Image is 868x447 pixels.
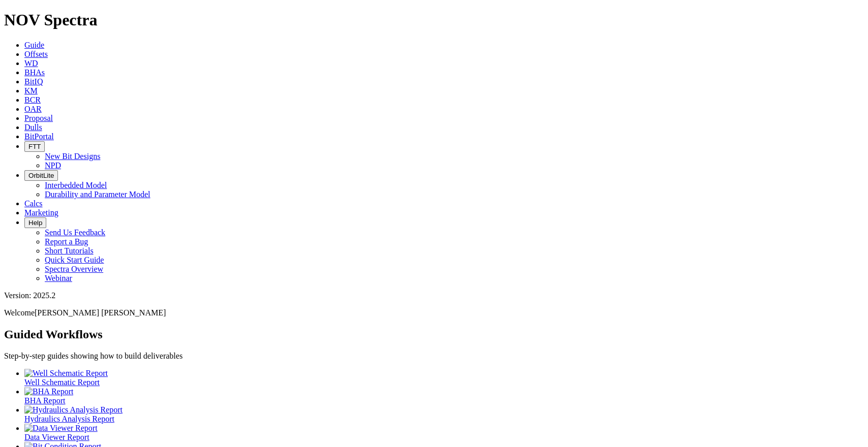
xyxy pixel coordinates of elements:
[24,105,42,113] a: OAR
[24,59,38,68] a: WD
[24,405,864,423] a: Hydraulics Analysis Report Hydraulics Analysis Report
[4,352,864,361] p: Step-by-step guides showing how to build deliverables
[45,246,94,255] a: Short Tutorials
[4,308,864,317] p: Welcome
[24,141,45,152] button: FTT
[45,274,72,282] a: Webinar
[4,328,864,341] h2: Guided Workflows
[24,114,53,122] a: Proposal
[45,161,61,170] a: NPD
[24,387,864,405] a: BHA Report BHA Report
[24,424,98,433] img: Data Viewer Report
[24,396,65,405] span: BHA Report
[24,77,43,86] a: BitIQ
[24,132,54,141] a: BitPortal
[24,41,44,49] a: Guide
[24,424,864,441] a: Data Viewer Report Data Viewer Report
[28,143,41,150] span: FTT
[24,199,43,208] a: Calcs
[24,405,123,414] img: Hydraulics Analysis Report
[45,228,105,237] a: Send Us Feedback
[24,170,58,181] button: OrbitLite
[24,68,45,77] a: BHAs
[24,123,42,132] a: Dulls
[4,11,864,29] h1: NOV Spectra
[24,378,100,387] span: Well Schematic Report
[24,414,114,423] span: Hydraulics Analysis Report
[35,308,166,317] span: [PERSON_NAME] [PERSON_NAME]
[24,86,38,95] a: KM
[45,152,100,161] a: New Bit Designs
[28,172,54,179] span: OrbitLite
[45,237,88,246] a: Report a Bug
[24,208,58,217] a: Marketing
[24,387,73,396] img: BHA Report
[24,50,48,58] a: Offsets
[24,433,89,441] span: Data Viewer Report
[45,256,104,264] a: Quick Start Guide
[24,369,864,387] a: Well Schematic Report Well Schematic Report
[24,369,108,378] img: Well Schematic Report
[45,181,107,189] a: Interbedded Model
[24,95,41,104] a: BCR
[24,217,46,228] button: Help
[45,265,103,273] a: Spectra Overview
[45,190,151,199] a: Durability and Parameter Model
[28,219,42,227] span: Help
[4,291,864,300] div: Version: 2025.2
